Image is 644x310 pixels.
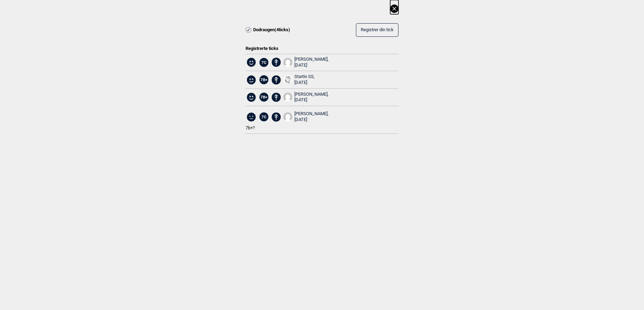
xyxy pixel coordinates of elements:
[283,112,292,121] img: User fallback1
[356,23,398,37] button: Registrer din tick
[246,125,255,130] span: 7b+?
[294,92,329,103] div: [PERSON_NAME],
[283,75,292,84] img: IMG 6109
[283,58,292,67] img: User fallback1
[294,74,315,86] div: Startin SS,
[259,58,268,67] span: 7C
[259,112,268,121] span: 7C
[294,62,329,68] div: [DATE]
[294,97,329,103] div: [DATE]
[294,111,329,123] div: [PERSON_NAME],
[259,75,268,84] span: 7B+
[283,57,329,68] a: User fallback1[PERSON_NAME], [DATE]
[283,92,329,103] a: User fallback1[PERSON_NAME], [DATE]
[361,27,394,33] span: Registrer din tick
[253,27,290,33] span: Dodraugen ( 4 ticks)
[294,57,329,68] div: [PERSON_NAME],
[283,111,329,123] a: User fallback1[PERSON_NAME], [DATE]
[294,117,329,123] div: [DATE]
[294,80,315,86] div: [DATE]
[246,41,398,52] div: Registrerte ticks
[283,74,315,86] a: IMG 6109Startin SS, [DATE]
[283,93,292,102] img: User fallback1
[259,93,268,102] span: 7B+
